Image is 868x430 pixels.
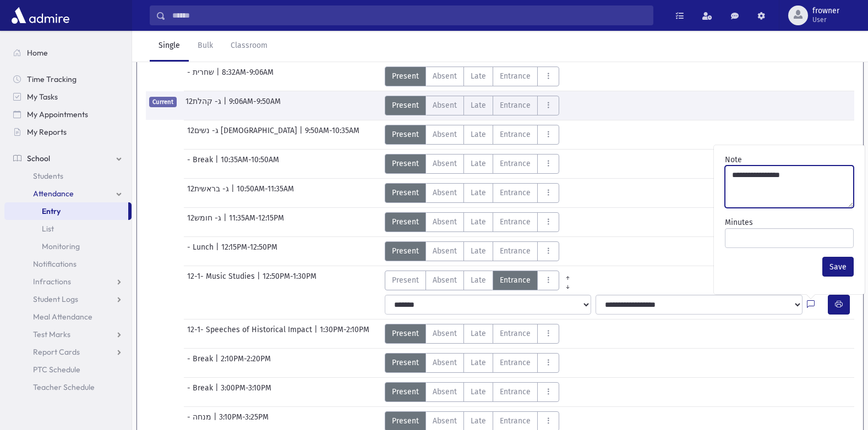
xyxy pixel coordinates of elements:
[42,241,80,251] span: Monitoring
[385,154,559,174] div: AttTypes
[385,241,559,261] div: AttTypes
[33,329,70,339] span: Test Marks
[149,97,177,107] span: Current
[223,212,229,232] span: |
[4,308,132,326] a: Meal Attendance
[812,15,839,24] span: User
[725,217,753,228] label: Minutes
[500,245,531,257] span: Entrance
[500,274,531,286] span: Entrance
[500,187,531,199] span: Entrance
[433,328,457,339] span: Absent
[189,31,222,62] a: Bulk
[27,92,58,102] span: My Tasks
[215,382,221,402] span: |
[471,187,486,199] span: Late
[471,357,486,368] span: Late
[392,100,419,111] span: Present
[215,154,221,174] span: |
[4,220,132,238] a: List
[500,357,531,368] span: Entrance
[433,274,457,286] span: Absent
[500,386,531,398] span: Entrance
[27,74,77,84] span: Time Tracking
[27,153,50,163] span: School
[822,257,854,277] button: Save
[433,245,457,257] span: Absent
[221,154,279,174] span: 10:35AM-10:50AM
[4,290,132,308] a: Student Logs
[471,158,486,169] span: Late
[392,129,419,140] span: Present
[433,100,457,111] span: Absent
[257,271,263,290] span: |
[187,183,231,203] span: 12ג- בראשית
[433,129,457,140] span: Absent
[150,31,189,62] a: Single
[222,31,276,62] a: Classroom
[221,353,271,373] span: 2:10PM-2:20PM
[33,277,71,286] span: Infractions
[385,125,559,145] div: AttTypes
[216,67,222,86] span: |
[433,357,457,368] span: Absent
[4,70,132,88] a: Time Tracking
[392,415,419,427] span: Present
[392,245,419,257] span: Present
[385,324,559,344] div: AttTypes
[187,324,314,344] span: 12-1- Speeches of Historical Impact
[385,96,559,115] div: AttTypes
[229,212,284,232] span: 11:35AM-12:15PM
[471,216,486,228] span: Late
[9,4,72,26] img: AdmirePro
[221,241,277,261] span: 12:15PM-12:50PM
[392,187,419,199] span: Present
[33,382,95,392] span: Teacher Schedule
[392,216,419,228] span: Present
[305,125,359,145] span: 9:50AM-10:35AM
[471,70,486,82] span: Late
[222,67,274,86] span: 8:32AM-9:06AM
[187,353,215,373] span: - Break
[4,326,132,343] a: Test Marks
[4,106,132,123] a: My Appointments
[33,312,92,322] span: Meal Attendance
[500,328,531,339] span: Entrance
[215,353,221,373] span: |
[187,67,216,86] span: - שחרית
[4,273,132,290] a: Infractions
[392,328,419,339] span: Present
[500,70,531,82] span: Entrance
[4,378,132,396] a: Teacher Schedule
[433,187,457,199] span: Absent
[187,271,257,290] span: 12-1- Music Studies
[500,100,531,111] span: Entrance
[392,70,419,82] span: Present
[4,123,132,141] a: My Reports
[812,7,839,15] span: frowner
[471,100,486,111] span: Late
[385,382,559,402] div: AttTypes
[385,212,559,232] div: AttTypes
[4,44,132,62] a: Home
[33,259,77,269] span: Notifications
[27,127,67,137] span: My Reports
[471,386,486,398] span: Late
[216,241,221,261] span: |
[33,294,78,304] span: Student Logs
[385,67,559,86] div: AttTypes
[33,171,63,181] span: Students
[4,343,132,361] a: Report Cards
[559,279,576,288] a: All Later
[314,324,320,344] span: |
[237,183,294,203] span: 10:50AM-11:35AM
[385,353,559,373] div: AttTypes
[33,347,80,357] span: Report Cards
[27,109,88,119] span: My Appointments
[187,382,215,402] span: - Break
[221,382,271,402] span: 3:00PM-3:10PM
[433,415,457,427] span: Absent
[4,255,132,273] a: Notifications
[500,158,531,169] span: Entrance
[385,271,576,290] div: AttTypes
